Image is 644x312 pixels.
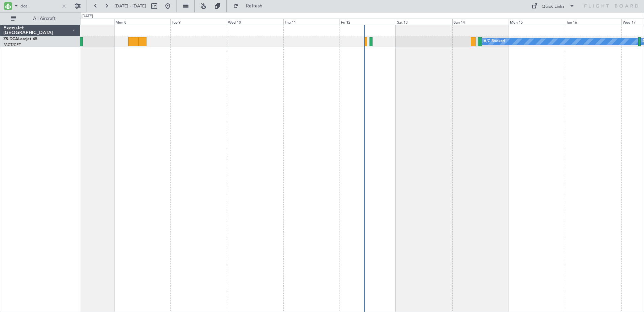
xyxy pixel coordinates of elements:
[170,19,227,25] div: Tue 9
[542,3,565,10] div: Quick Links
[18,16,71,21] span: All Aircraft
[58,19,114,25] div: Sun 7
[452,19,509,25] div: Sun 14
[240,4,268,8] span: Refresh
[509,19,565,25] div: Mon 15
[7,13,73,24] button: All Aircraft
[283,19,340,25] div: Thu 11
[227,19,283,25] div: Wed 10
[82,14,93,19] div: [DATE]
[114,19,170,25] div: Mon 8
[340,19,396,25] div: Fri 12
[3,37,37,41] a: ZS-DCALearjet 45
[484,36,505,47] div: A/C Booked
[528,1,578,11] button: Quick Links
[3,42,21,47] a: FACT/CPT
[230,1,270,11] button: Refresh
[565,19,621,25] div: Tue 16
[3,37,18,41] span: ZS-DCA
[21,1,59,11] input: A/C (Reg. or Type)
[396,19,452,25] div: Sat 13
[115,3,146,9] span: [DATE] - [DATE]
